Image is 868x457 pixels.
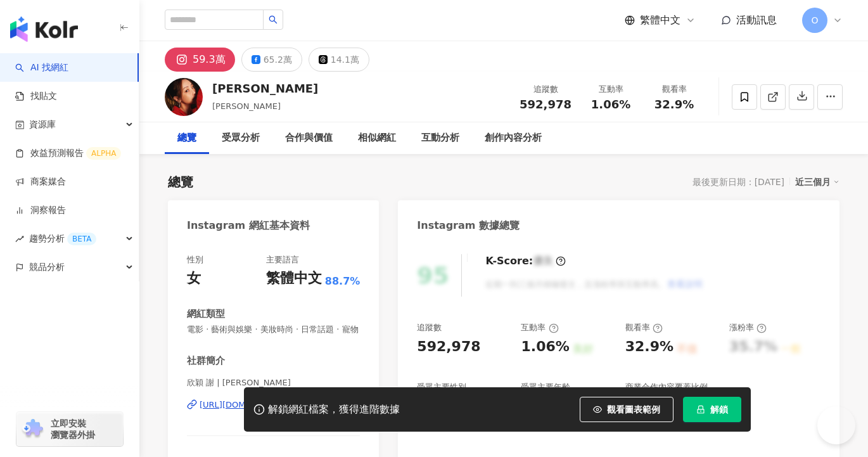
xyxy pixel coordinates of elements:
span: 592,978 [520,98,571,111]
div: 追蹤數 [520,83,571,96]
span: 趨勢分析 [29,224,96,253]
span: 競品分析 [29,253,65,281]
span: 電影 · 藝術與娛樂 · 美妝時尚 · 日常話題 · 寵物 [187,324,360,335]
div: 解鎖網紅檔案，獲得進階數據 [268,403,400,416]
div: 漲粉率 [729,322,767,333]
a: 效益預測報告ALPHA [15,147,121,160]
span: rise [15,235,24,243]
div: 592,978 [417,337,480,357]
span: 觀看圖表範例 [607,404,660,415]
div: 主要語言 [266,254,299,266]
span: 解鎖 [710,404,728,415]
span: 活動訊息 [736,14,777,26]
div: 總覽 [168,173,193,191]
div: 總覽 [177,131,196,146]
div: 32.9% [625,337,673,357]
div: 近三個月 [795,174,839,190]
div: 追蹤數 [417,322,442,333]
span: search [269,15,278,24]
button: 觀看圖表範例 [580,397,673,422]
img: chrome extension [20,419,45,439]
a: searchAI 找網紅 [15,61,68,74]
span: 88.7% [325,274,361,288]
div: K-Score : [485,254,566,268]
div: 合作與價值 [285,131,333,146]
button: 解鎖 [683,397,741,422]
div: 女 [187,269,201,288]
div: 社群簡介 [187,354,225,368]
div: Instagram 數據總覽 [417,219,520,233]
div: 59.3萬 [193,51,226,68]
div: 相似網紅 [358,131,396,146]
span: 1.06% [591,98,630,111]
div: 互動分析 [421,131,459,146]
span: 繁體中文 [640,13,680,27]
div: 互動率 [587,83,635,96]
div: 受眾主要年齡 [521,382,570,393]
div: 最後更新日期：[DATE] [692,177,784,187]
span: lock [696,405,705,414]
div: BETA [67,233,96,245]
span: 欣穎 謝 | [PERSON_NAME] [187,377,360,389]
div: 14.1萬 [331,51,359,68]
div: 性別 [187,254,203,266]
span: 32.9% [654,98,694,111]
span: 立即安裝 瀏覽器外掛 [51,418,95,441]
div: 觀看率 [650,83,698,96]
button: 14.1萬 [309,48,369,72]
div: 互動率 [521,322,558,333]
span: [PERSON_NAME] [212,101,281,111]
button: 65.2萬 [241,48,302,72]
div: 觀看率 [625,322,663,333]
img: logo [10,16,78,42]
a: 找貼文 [15,90,57,103]
div: 65.2萬 [264,51,292,68]
span: O [811,13,818,27]
a: chrome extension立即安裝 瀏覽器外掛 [16,412,123,446]
div: 網紅類型 [187,307,225,321]
div: 受眾分析 [222,131,260,146]
span: 資源庫 [29,110,56,139]
div: 創作內容分析 [485,131,542,146]
div: 1.06% [521,337,569,357]
a: 洞察報告 [15,204,66,217]
button: 59.3萬 [165,48,235,72]
img: KOL Avatar [165,78,203,116]
div: Instagram 網紅基本資料 [187,219,310,233]
div: 受眾主要性別 [417,382,466,393]
div: 繁體中文 [266,269,322,288]
a: 商案媒合 [15,176,66,188]
div: [PERSON_NAME] [212,80,318,96]
div: 商業合作內容覆蓋比例 [625,382,708,393]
